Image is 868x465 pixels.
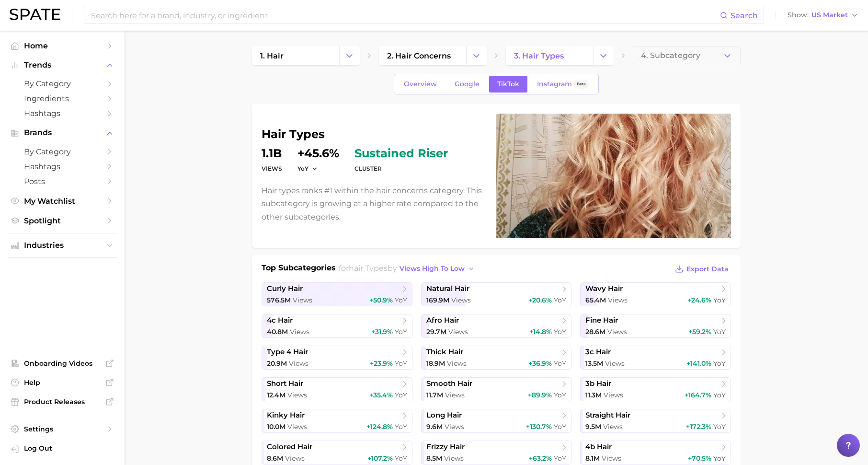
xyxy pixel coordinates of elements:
span: YoY [395,327,407,336]
span: Views [285,454,305,463]
span: +14.8% [529,327,552,336]
a: Ingredients [8,91,117,106]
span: Views [448,327,468,336]
a: My Watchlist [8,194,117,209]
span: Settings [24,425,101,433]
span: Industries [24,241,101,250]
span: hair types [349,264,388,273]
span: 11.7m [426,391,443,399]
span: by Category [24,147,101,156]
span: 3. hair types [514,51,564,60]
span: 10.0m [267,422,286,431]
span: Views [451,296,471,304]
button: views high to low [397,262,478,275]
span: Search [731,11,758,20]
button: Change Category [593,46,614,65]
span: 9.5m [585,422,601,431]
span: 8.6m [267,454,283,463]
a: Onboarding Videos [8,356,117,371]
span: 1. hair [260,51,284,60]
a: Hashtags [8,159,117,174]
span: +59.2% [688,327,711,336]
span: YoY [713,391,726,399]
span: TikTok [497,80,519,88]
span: +107.2% [367,454,393,463]
span: YoY [554,296,566,304]
a: Settings [8,422,117,436]
span: Views [289,359,308,368]
span: kinky hair [267,411,305,420]
span: Views [602,454,621,463]
span: Views [445,422,464,431]
span: +164.7% [685,391,711,399]
dt: Views [262,163,282,174]
span: sustained riser [354,148,448,159]
a: 3. hair types [506,46,593,65]
a: thick hair18.9m Views+36.9% YoY [421,346,572,370]
span: YoY [713,359,726,368]
a: 3c hair13.5m Views+141.0% YoY [580,346,731,370]
span: +23.9% [370,359,393,368]
button: Change Category [339,46,360,65]
span: Show [788,12,809,18]
span: YoY [297,164,308,173]
span: Onboarding Videos [24,359,101,368]
span: 3c hair [585,348,611,357]
span: Ingredients [24,94,101,103]
span: +141.0% [686,359,711,368]
span: 8.1m [585,454,600,463]
span: YoY [713,422,726,431]
span: 13.5m [585,359,603,368]
span: Views [445,391,465,399]
span: +36.9% [528,359,552,368]
dd: 1.1b [262,148,282,159]
span: YoY [713,454,726,463]
span: Views [287,422,307,431]
span: YoY [713,296,726,304]
span: Views [447,359,467,368]
span: Instagram [537,80,572,88]
span: Hashtags [24,109,101,118]
span: Views [608,296,628,304]
span: Google [455,80,480,88]
a: Overview [396,76,445,93]
a: InstagramBeta [529,76,597,93]
button: ShowUS Market [785,9,861,22]
span: YoY [554,422,566,431]
h1: hair types [262,128,485,140]
span: Views [605,359,625,368]
span: YoY [395,359,407,368]
a: frizzy hair8.5m Views+63.2% YoY [421,441,572,465]
a: by Category [8,144,117,159]
button: 4. Subcategory [633,46,741,65]
span: +20.6% [528,296,552,304]
a: wavy hair65.4m Views+24.6% YoY [580,282,731,306]
a: TikTok [489,76,527,93]
span: YoY [554,327,566,336]
a: colored hair8.6m Views+107.2% YoY [262,441,412,465]
span: 9.6m [426,422,443,431]
a: Log out. Currently logged in with e-mail hannah@spate.nyc. [8,441,117,457]
span: curly hair [267,284,303,293]
span: short hair [267,379,303,388]
span: type 4 hair [267,348,308,357]
a: 4c hair40.8m Views+31.9% YoY [262,314,412,338]
a: Hashtags [8,106,117,121]
span: Views [603,422,623,431]
span: My Watchlist [24,197,101,206]
span: 29.7m [426,327,446,336]
a: 1. hair [252,46,339,65]
span: 28.6m [585,327,605,336]
span: 40.8m [267,327,288,336]
span: Views [287,391,307,399]
span: frizzy hair [426,442,465,452]
a: Posts [8,174,117,189]
span: wavy hair [585,284,623,293]
button: Trends [8,58,117,72]
span: +50.9% [369,296,393,304]
span: +130.7% [526,422,552,431]
h1: Top Subcategories [262,262,336,277]
span: 65.4m [585,296,606,304]
span: Views [293,296,312,304]
span: YoY [554,359,566,368]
